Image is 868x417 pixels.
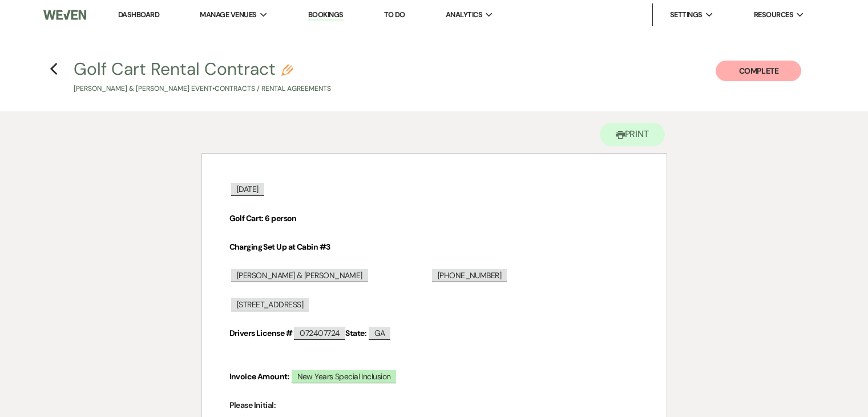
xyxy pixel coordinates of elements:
[229,213,297,223] strong: Golf Cart: 6 person
[294,327,345,340] span: 072407724
[384,10,405,19] a: To Do
[74,61,331,94] button: Golf Cart Rental Contract[PERSON_NAME] & [PERSON_NAME] Event•Contracts / Rental Agreements
[231,269,368,282] span: [PERSON_NAME] & [PERSON_NAME]
[716,61,801,81] button: Complete
[231,298,309,311] span: [STREET_ADDRESS]
[754,9,793,21] span: Resources
[200,9,256,21] span: Manage Venues
[670,9,703,21] span: Settings
[292,370,397,383] span: New Years Special Inclusion
[432,269,507,282] span: [PHONE_NUMBER]
[229,242,330,252] strong: Charging Set Up at Cabin #3
[43,3,86,27] img: Weven Logo
[74,83,331,94] p: [PERSON_NAME] & [PERSON_NAME] Event • Contracts / Rental Agreements
[118,10,159,19] a: Dashboard
[446,9,482,21] span: Analytics
[229,328,292,338] strong: Drivers License #
[229,371,290,382] strong: Invoice Amount:
[308,10,344,21] a: Bookings
[345,328,366,338] strong: State:
[229,400,276,410] strong: Please Initial:
[231,183,264,196] span: [DATE]
[600,123,665,146] button: Print
[369,327,391,340] span: GA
